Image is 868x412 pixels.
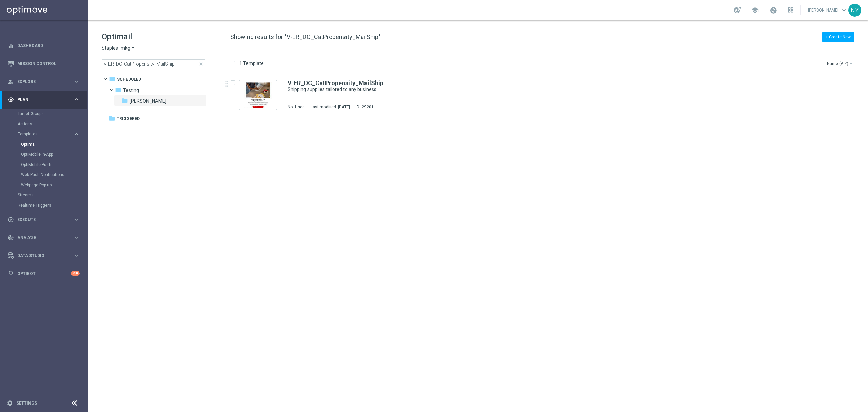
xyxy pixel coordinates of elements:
span: Scheduled [117,76,141,82]
b: V-ER_DC_CatPropensity_MailShip [288,79,383,87]
i: arrow_drop_down [848,61,854,66]
div: Shipping supplies tailored to any business. [288,86,825,93]
div: Actions [18,119,87,129]
a: Mission Control [17,55,80,73]
img: 29201.jpeg [241,82,275,108]
div: Optimail [21,139,87,149]
a: Target Groups [18,111,71,116]
i: folder [115,87,122,93]
span: Templates [18,132,66,136]
button: track_changes Analyze keyboard_arrow_right [7,235,80,240]
i: keyboard_arrow_right [73,131,80,137]
span: Plan [17,98,73,102]
i: folder [121,97,128,104]
a: OptiMobile Push [21,162,71,167]
a: Settings [16,401,37,405]
div: Press SPACE to select this row. [223,72,867,118]
a: Optimail [21,142,71,147]
i: keyboard_arrow_right [73,252,80,259]
a: OptiMobile In-App [21,152,71,157]
i: play_circle_outline [8,217,14,223]
a: Web Push Notifications [21,172,71,177]
span: Showing results for "V-ER_DC_CatPropensity_MailShip" [230,33,380,40]
div: Web Push Notifications [21,170,87,180]
div: Last modified: [DATE] [308,104,353,110]
div: Mission Control [8,55,80,73]
button: person_search Explore keyboard_arrow_right [7,79,80,85]
div: Execute [8,217,73,223]
div: NY [848,4,861,17]
div: ID: [353,104,374,110]
i: person_search [8,79,14,85]
input: Search Template [102,59,205,69]
div: Realtime Triggers [18,200,87,210]
button: gps_fixed Plan keyboard_arrow_right [7,97,80,102]
i: gps_fixed [8,97,14,103]
i: folder [109,76,116,82]
span: close [198,61,204,67]
div: +10 [71,271,80,276]
i: lightbulb [8,270,14,277]
i: keyboard_arrow_right [73,234,80,241]
h1: Optimail [102,31,205,42]
i: arrow_drop_down [130,45,136,51]
i: folder [108,115,115,122]
span: Execute [17,218,73,222]
a: Actions [18,121,71,127]
a: Shipping supplies tailored to any business. [288,86,810,93]
a: Realtime Triggers [18,203,71,208]
button: equalizer Dashboard [7,43,80,49]
div: Analyze [8,235,73,241]
span: Explore [17,80,73,84]
a: [PERSON_NAME]keyboard_arrow_down [807,5,848,15]
span: Neil [130,98,166,104]
button: Templates keyboard_arrow_right [18,131,80,137]
button: play_circle_outline Execute keyboard_arrow_right [7,217,80,222]
span: Testing [123,87,139,93]
div: OptiMobile In-App [21,149,87,160]
div: Not Used [288,104,305,110]
div: Optibot [8,264,80,282]
span: school [751,6,759,14]
span: Triggered [117,116,140,122]
button: Data Studio keyboard_arrow_right [7,253,80,258]
div: Data Studio [8,252,73,259]
button: + Create New [822,32,854,42]
i: track_changes [8,235,14,241]
p: 1 Template [239,60,264,67]
div: Streams [18,190,87,200]
a: Streams [18,192,71,198]
div: Target Groups [18,109,87,119]
span: keyboard_arrow_down [840,6,848,14]
div: Plan [8,97,73,103]
button: lightbulb Optibot +10 [7,271,80,276]
div: Webpage Pop-up [21,180,87,190]
div: Templates [18,129,87,190]
a: V-ER_DC_CatPropensity_MailShip [288,80,383,86]
div: 29201 [362,104,374,110]
a: Optibot [17,264,71,282]
a: Webpage Pop-up [21,182,71,188]
i: settings [7,400,13,406]
span: Analyze [17,236,73,240]
button: Name (A-Z)arrow_drop_down [826,59,854,68]
span: Staples_mkg [102,45,130,51]
span: Data Studio [17,254,73,258]
div: OptiMobile Push [21,160,87,170]
i: keyboard_arrow_right [73,96,80,103]
i: keyboard_arrow_right [73,78,80,85]
div: Explore [8,79,73,85]
div: Dashboard [8,37,80,55]
button: Staples_mkg arrow_drop_down [102,45,136,51]
i: equalizer [8,43,14,49]
a: Dashboard [17,37,80,55]
button: Mission Control [7,61,80,67]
